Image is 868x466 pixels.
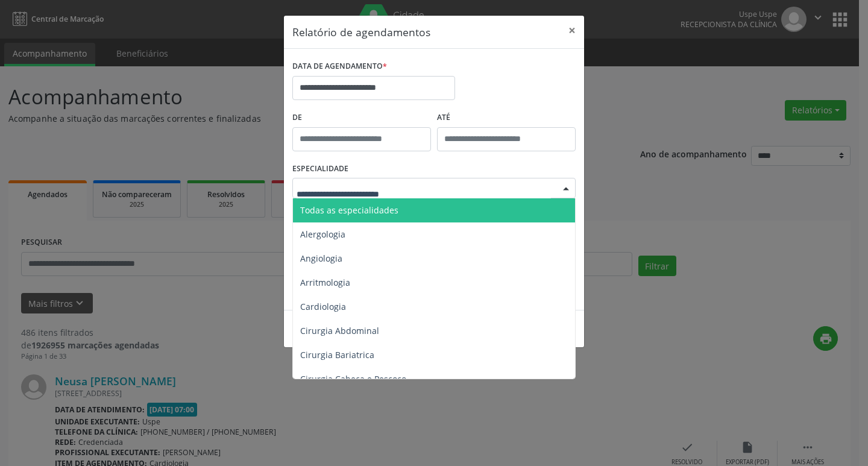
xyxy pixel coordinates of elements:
[292,24,430,40] h5: Relatório de agendamentos
[300,204,398,216] span: Todas as especialidades
[300,253,342,264] span: Angiologia
[292,109,431,127] label: De
[300,373,406,385] span: Cirurgia Cabeça e Pescoço
[437,109,576,127] label: ATÉ
[560,16,584,45] button: Close
[300,277,350,288] span: Arritmologia
[292,57,387,76] label: DATA DE AGENDAMENTO
[300,301,346,312] span: Cardiologia
[292,160,348,178] label: ESPECIALIDADE
[300,228,345,240] span: Alergologia
[300,349,374,361] span: Cirurgia Bariatrica
[300,325,379,336] span: Cirurgia Abdominal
